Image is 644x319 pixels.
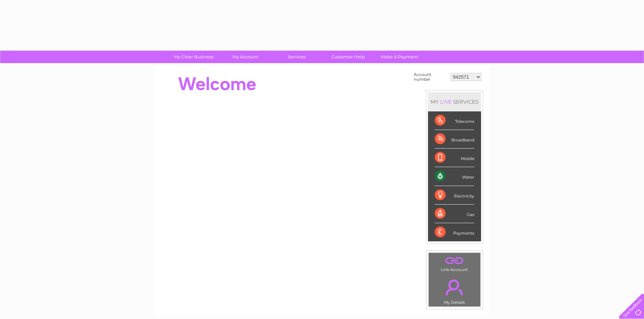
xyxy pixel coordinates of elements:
a: Make A Payment [372,51,427,63]
a: . [430,255,479,266]
a: . [430,275,479,299]
div: Water [435,167,474,186]
td: Account number [412,71,449,83]
a: Customer Help [320,51,376,63]
div: Payments [435,223,474,241]
div: MY SERVICES [428,92,481,111]
td: My Details [428,274,481,307]
div: Gas [435,205,474,223]
td: Link Account [428,252,481,274]
a: Services [269,51,325,63]
div: Telecoms [435,111,474,130]
a: My Account [217,51,273,63]
div: LIVE [439,99,453,105]
div: Broadband [435,130,474,149]
div: Mobile [435,149,474,167]
a: My Clear Business [166,51,222,63]
div: Electricity [435,186,474,205]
